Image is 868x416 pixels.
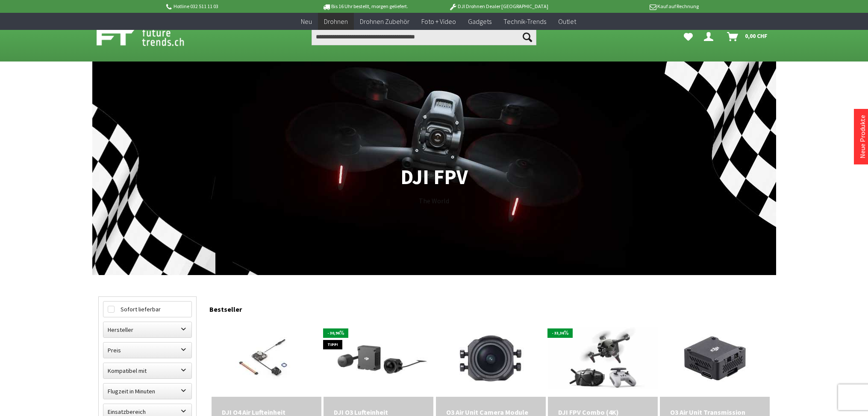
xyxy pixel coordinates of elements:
[700,28,720,45] a: Dein Konto
[103,363,191,378] label: Kompatibel mit
[548,327,658,389] img: DJI FPV Combo (4K)
[497,13,552,30] a: Technik-Trends
[415,13,462,30] a: Foto + Video
[103,384,191,399] label: Flugzeit in Minuten
[552,13,582,30] a: Outlet
[518,28,536,45] button: Suchen
[98,167,770,188] h1: DJI FPV
[452,320,529,397] img: O3 Air Unit Camera Module
[209,296,770,318] div: Bestseller
[103,322,191,337] label: Hersteller
[301,17,312,26] span: Neu
[324,322,433,395] img: DJI O3 Lufteinheit
[103,343,191,358] label: Preis
[432,1,565,12] p: DJI Drohnen Dealer [GEOGRAPHIC_DATA]
[103,302,191,317] label: Sofort lieferbar
[324,17,348,26] span: Drohnen
[468,17,491,26] span: Gadgets
[558,17,576,26] span: Outlet
[318,13,354,30] a: Drohnen
[295,13,318,30] a: Neu
[745,29,768,43] span: 0,00 CHF
[360,17,409,26] span: Drohnen Zubehör
[215,320,318,397] img: DJI O4 Air Lufteinheit
[677,320,753,397] img: O3 Air Unit Transmission Module
[98,196,770,205] div: The World
[565,1,699,12] p: Kauf auf Rechnung
[298,1,432,12] p: Bis 16 Uhr bestellt, morgen geliefert.
[97,26,203,48] img: Shop Futuretrends - zur Startseite wechseln
[165,1,298,12] p: Hotline 032 511 11 03
[462,13,497,30] a: Gadgets
[503,17,546,26] span: Technik-Trends
[312,28,536,45] input: Produkt, Marke, Kategorie, EAN, Artikelnummer…
[858,115,867,158] a: Neue Produkte
[680,28,697,45] a: Meine Favoriten
[354,13,415,30] a: Drohnen Zubehör
[421,17,456,26] span: Foto + Video
[724,28,772,45] a: Warenkorb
